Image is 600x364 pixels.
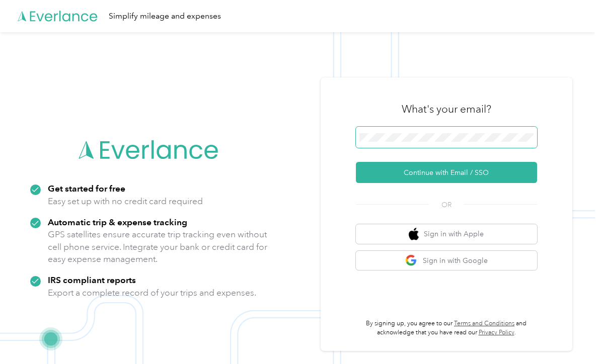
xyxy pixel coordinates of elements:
strong: IRS compliant reports [48,275,136,285]
p: Export a complete record of your trips and expenses. [48,287,256,299]
p: By signing up, you agree to our and acknowledge that you have read our . [356,319,537,337]
img: apple logo [409,228,419,240]
strong: Get started for free [48,183,125,194]
a: Privacy Policy [479,329,514,336]
button: apple logoSign in with Apple [356,224,537,244]
a: Terms and Conditions [454,320,514,327]
div: Simplify mileage and expenses [109,10,221,23]
strong: Automatic trip & expense tracking [48,217,187,227]
span: OR [429,200,464,210]
h3: What's your email? [402,102,491,116]
p: GPS satellites ensure accurate trip tracking even without cell phone service. Integrate your bank... [48,228,268,265]
button: Continue with Email / SSO [356,162,537,183]
img: google logo [405,254,418,267]
button: google logoSign in with Google [356,251,537,270]
p: Easy set up with no credit card required [48,195,203,208]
